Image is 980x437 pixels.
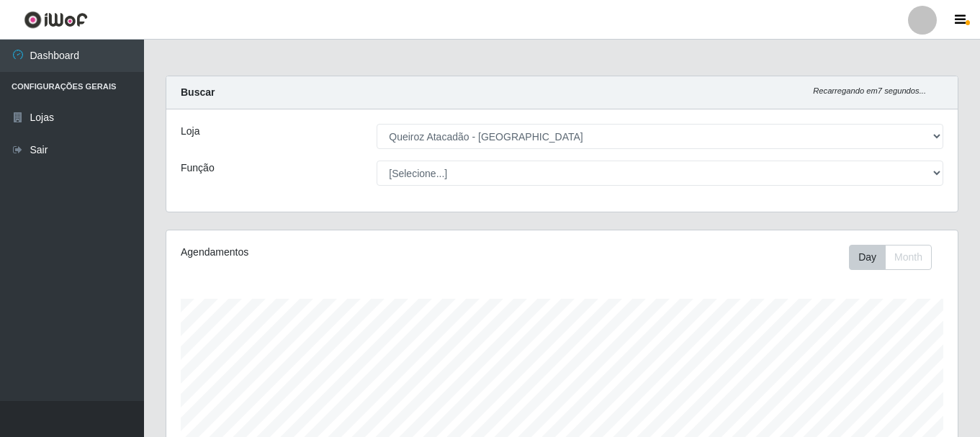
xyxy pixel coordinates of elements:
[181,245,486,260] div: Agendamentos
[24,11,88,29] img: CoreUI Logo
[181,161,215,176] label: Função
[849,245,932,270] div: First group
[885,245,932,270] button: Month
[849,245,886,270] button: Day
[813,86,926,95] i: Recarregando em 7 segundos...
[181,86,215,98] strong: Buscar
[181,124,199,139] label: Loja
[849,245,943,270] div: Toolbar with button groups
